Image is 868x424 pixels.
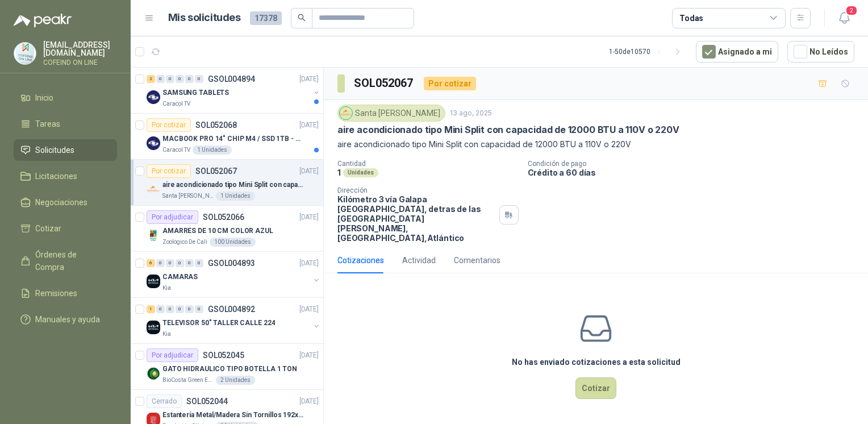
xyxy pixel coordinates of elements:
[354,74,415,92] h3: SOL052067
[162,410,304,421] p: Estantería Metal/Madera Sin Tornillos 192x100x50 cm 5 Niveles Gris
[14,87,117,109] a: Inicio
[186,397,228,405] p: SOL052044
[147,394,182,408] div: Cerrado
[337,124,679,136] p: aire acondicionado tipo Mini Split con capacidad de 12000 BTU a 110V o 220V
[193,146,232,155] div: 1 Unidades
[337,194,495,243] p: Kilómetro 3 vía Galapa [GEOGRAPHIC_DATA], detras de las [GEOGRAPHIC_DATA][PERSON_NAME], [GEOGRAPH...
[43,59,117,66] p: COFEIND ON LINE
[424,77,476,90] div: Por cotizar
[162,318,275,329] p: TELEVISOR 50" TALLER CALLE 224
[147,256,321,293] a: 6 0 0 0 0 0 GSOL004893[DATE] Company LogoCAMARASKia
[402,254,436,267] div: Actividad
[166,305,174,313] div: 0
[512,356,681,368] h3: No has enviado cotizaciones a esta solicitud
[147,348,198,362] div: Por adjudicar
[609,43,687,61] div: 1 - 50 de 10570
[14,282,117,304] a: Remisiones
[35,313,100,326] span: Manuales y ayuda
[147,90,160,104] img: Company Logo
[168,10,241,26] h1: Mis solicitudes
[156,259,165,267] div: 0
[14,43,36,64] img: Company Logo
[35,248,106,273] span: Órdenes de Compra
[162,238,207,247] p: Zoologico De Cali
[147,259,155,267] div: 6
[162,180,304,190] p: aire acondicionado tipo Mini Split con capacidad de 12000 BTU a 110V o 220V
[679,12,703,24] div: Todas
[14,165,117,187] a: Licitaciones
[14,113,117,135] a: Tareas
[176,305,184,313] div: 0
[299,396,319,407] p: [DATE]
[147,164,191,178] div: Por cotizar
[299,74,319,85] p: [DATE]
[162,134,304,144] p: MACBOOK PRO 14" CHIP M4 / SSD 1TB - 24 GB RAM
[337,168,341,177] p: 1
[343,168,378,177] div: Unidades
[216,376,255,385] div: 2 Unidades
[250,11,282,25] span: 17378
[147,118,191,132] div: Por cotizar
[299,166,319,177] p: [DATE]
[185,259,194,267] div: 0
[299,258,319,269] p: [DATE]
[147,72,321,109] a: 2 0 0 0 0 0 GSOL004894[DATE] Company LogoSAMSUNG TABLETSCaracol TV
[35,196,87,209] span: Negociaciones
[35,118,60,130] span: Tareas
[156,75,165,83] div: 0
[340,107,352,119] img: Company Logo
[203,351,244,359] p: SOL052045
[166,75,174,83] div: 0
[337,138,854,151] p: aire acondicionado tipo Mini Split con capacidad de 12000 BTU a 110V o 220V
[203,213,244,221] p: SOL052066
[208,259,255,267] p: GSOL004893
[162,88,229,98] p: SAMSUNG TABLETS
[156,305,165,313] div: 0
[14,192,117,213] a: Negociaciones
[162,284,171,293] p: Kia
[162,272,198,282] p: CAMARAS
[450,108,492,119] p: 13 ago, 2025
[845,5,858,16] span: 2
[43,41,117,57] p: [EMAIL_ADDRESS][DOMAIN_NAME]
[337,254,384,267] div: Cotizaciones
[528,168,864,177] p: Crédito a 60 días
[216,192,255,201] div: 1 Unidades
[162,226,273,236] p: AMARRES DE 10 CM COLOR AZUL
[834,8,854,28] button: 2
[195,121,237,129] p: SOL052068
[176,75,184,83] div: 0
[147,321,160,334] img: Company Logo
[131,160,323,206] a: Por cotizarSOL052067[DATE] Company Logoaire acondicionado tipo Mini Split con capacidad de 12000 ...
[35,170,77,182] span: Licitaciones
[147,136,160,150] img: Company Logo
[147,275,160,288] img: Company Logo
[337,186,495,194] p: Dirección
[14,139,117,161] a: Solicitudes
[14,244,117,278] a: Órdenes de Compra
[185,305,194,313] div: 0
[162,146,190,155] p: Caracol TV
[299,304,319,315] p: [DATE]
[147,367,160,380] img: Company Logo
[299,120,319,131] p: [DATE]
[147,305,155,313] div: 1
[210,238,256,247] div: 100 Unidades
[208,305,255,313] p: GSOL004892
[454,254,500,267] div: Comentarios
[176,259,184,267] div: 0
[166,259,174,267] div: 0
[14,218,117,239] a: Cotizar
[528,160,864,168] p: Condición de pago
[337,105,445,122] div: Santa [PERSON_NAME]
[162,364,297,375] p: GATO HIDRAULICO TIPO BOTELLA 1 TON
[575,377,616,399] button: Cotizar
[162,330,171,339] p: Kia
[298,14,306,22] span: search
[195,305,203,313] div: 0
[131,344,323,390] a: Por adjudicarSOL052045[DATE] Company LogoGATO HIDRAULICO TIPO BOTELLA 1 TONBioCosta Green Energy ...
[208,75,255,83] p: GSOL004894
[147,75,155,83] div: 2
[299,212,319,223] p: [DATE]
[147,210,198,224] div: Por adjudicar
